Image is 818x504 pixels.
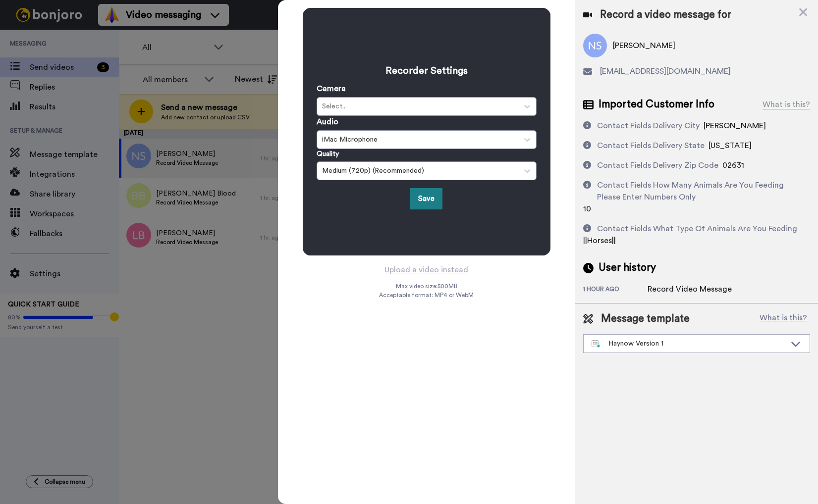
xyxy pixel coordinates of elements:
h3: Recorder Settings [317,64,537,78]
div: Haynow Version 1 [592,339,786,349]
div: Contact Fields How Many Animals Are You Feeding Please Enter Numbers Only [597,179,806,203]
span: [PERSON_NAME] [704,122,766,130]
label: Quality [317,149,339,159]
div: Contact Fields Delivery City [597,120,700,132]
div: Contact Fields Delivery State [597,140,705,151]
button: What is this? [757,311,810,326]
div: Record Video Message [648,283,732,295]
span: 02631 [722,161,744,169]
img: nextgen-template.svg [592,340,601,348]
div: 1 hour ago [583,285,648,295]
span: User history [599,260,656,275]
span: [US_STATE] [709,142,752,150]
label: Audio [317,116,338,128]
div: What is this? [763,99,810,110]
span: ||Horses|| [583,237,616,245]
span: Imported Customer Info [599,97,714,112]
div: Select... [322,101,513,111]
button: Save [410,188,442,209]
div: Contact Fields What Type Of Animals Are You Feeding [597,223,797,235]
div: Contact Fields Delivery Zip Code [597,159,718,171]
span: [EMAIL_ADDRESS][DOMAIN_NAME] [600,65,731,77]
button: Upload a video instead [382,263,471,276]
div: Medium (720p) (Recommended) [322,166,513,176]
span: Message template [601,311,690,326]
span: Acceptable format: MP4 or WebM [379,291,474,299]
span: 10 [583,205,591,213]
div: iMac Microphone [322,135,513,145]
label: Camera [317,83,346,95]
span: Max video size: 500 MB [396,282,457,290]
